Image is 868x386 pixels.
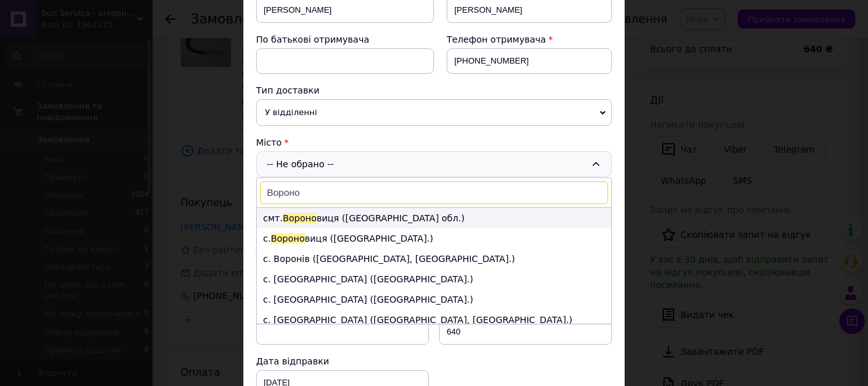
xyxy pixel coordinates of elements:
[256,151,612,177] div: -- Не обрано --
[256,355,429,368] div: Дата відправки
[271,233,304,244] span: Вороно
[256,85,320,95] span: Тип доставки
[257,310,611,330] li: с. [GEOGRAPHIC_DATA] ([GEOGRAPHIC_DATA], [GEOGRAPHIC_DATA].)
[257,289,611,310] li: с. [GEOGRAPHIC_DATA] ([GEOGRAPHIC_DATA].)
[257,208,611,228] li: смт. виця ([GEOGRAPHIC_DATA] обл.)
[283,213,316,223] span: Вороно
[257,228,611,249] li: с. виця ([GEOGRAPHIC_DATA].)
[257,269,611,289] li: с. [GEOGRAPHIC_DATA] ([GEOGRAPHIC_DATA].)
[256,34,369,45] span: По батькові отримувача
[257,249,611,269] li: с. Воронів ([GEOGRAPHIC_DATA], [GEOGRAPHIC_DATA].)
[447,48,612,74] input: +380
[256,99,612,126] span: У відділенні
[447,34,546,45] span: Телефон отримувача
[260,181,608,204] input: Знайти
[256,136,612,149] div: Місто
